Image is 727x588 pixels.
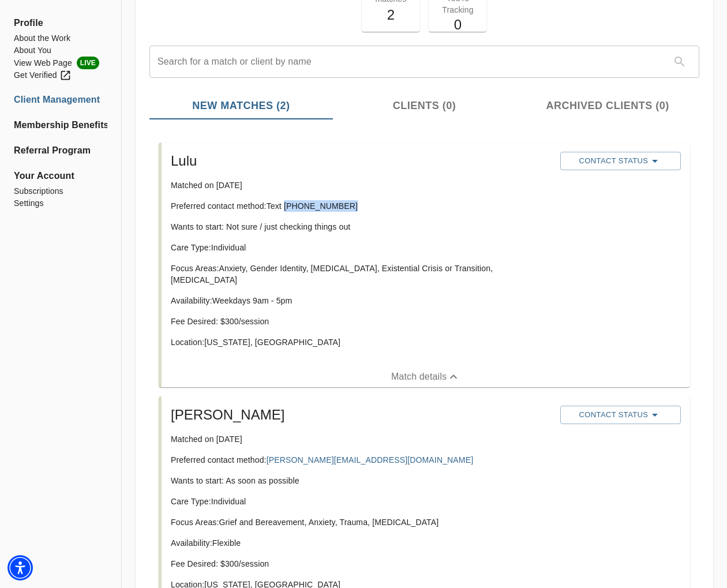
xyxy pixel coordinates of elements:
p: Preferred contact method: [171,454,551,466]
p: Fee Desired: $ 300 /session [171,558,551,570]
button: Contact Status [560,152,681,170]
span: Your Account [14,169,107,183]
span: Contact Status [566,154,675,168]
p: Matched on [DATE] [171,179,551,191]
a: [PERSON_NAME][EMAIL_ADDRESS][DOMAIN_NAME] [267,455,474,465]
button: Match details [162,366,690,387]
p: Location: [US_STATE], [GEOGRAPHIC_DATA] [171,336,551,348]
span: New Matches (2) [156,98,326,114]
a: Membership Benefits [14,118,107,132]
p: Focus Areas: Anxiety, Gender Identity, [MEDICAL_DATA], Existential Crisis or Transition, [MEDICAL... [171,263,551,286]
h5: [PERSON_NAME] [171,406,551,424]
div: Accessibility Menu [8,555,33,580]
li: View Web Page [14,57,107,69]
span: Clients (0) [340,98,509,114]
a: Subscriptions [14,185,107,197]
h5: 0 [436,16,479,34]
span: Archived Clients (0) [523,98,692,114]
h5: Lulu [171,152,551,170]
span: Contact Status [566,408,675,422]
p: Focus Areas: Grief and Bereavement, Anxiety, Trauma, [MEDICAL_DATA] [171,516,551,528]
div: Get Verified [14,69,72,81]
h5: 2 [369,6,413,24]
p: Wants to start: Not sure / just checking things out [171,221,551,233]
p: Wants to start: As soon as possible [171,475,551,486]
button: Contact Status [560,406,681,424]
span: LIVE [77,57,99,69]
a: Settings [14,197,107,209]
p: Availability: Weekdays 9am - 5pm [171,295,551,306]
a: Referral Program [14,144,107,158]
p: Matched on [DATE] [171,433,551,445]
p: Care Type: Individual [171,242,551,253]
span: Profile [14,16,107,30]
a: About You [14,44,107,57]
p: Fee Desired: $ 300 /session [171,316,551,327]
p: Preferred contact method: Text [PHONE_NUMBER] [171,200,551,212]
a: Client Management [14,93,107,107]
p: Availability: Flexible [171,537,551,549]
p: Match details [391,370,447,384]
a: About the Work [14,32,107,44]
p: Care Type: Individual [171,496,551,507]
a: View Web PageLIVE [14,57,107,69]
a: Get Verified [14,69,107,81]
